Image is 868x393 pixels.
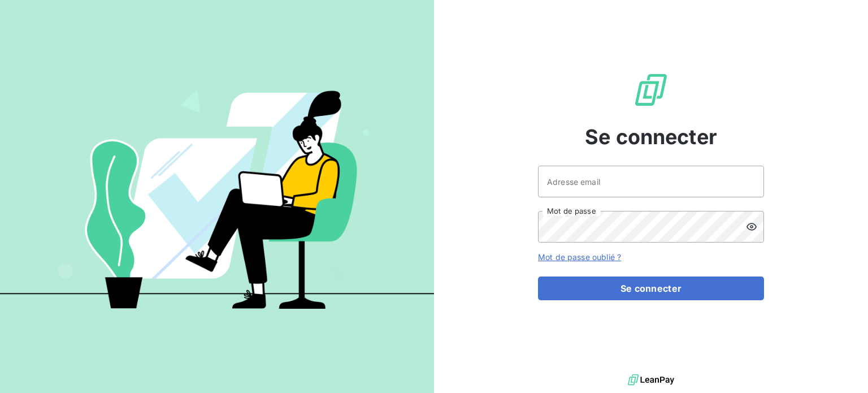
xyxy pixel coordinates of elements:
[628,372,674,388] img: logo
[633,72,669,108] img: Logo LeanPay
[585,122,717,152] span: Se connecter
[538,166,764,197] input: placeholder
[538,252,621,262] a: Mot de passe oublié ?
[538,277,764,300] button: Se connecter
